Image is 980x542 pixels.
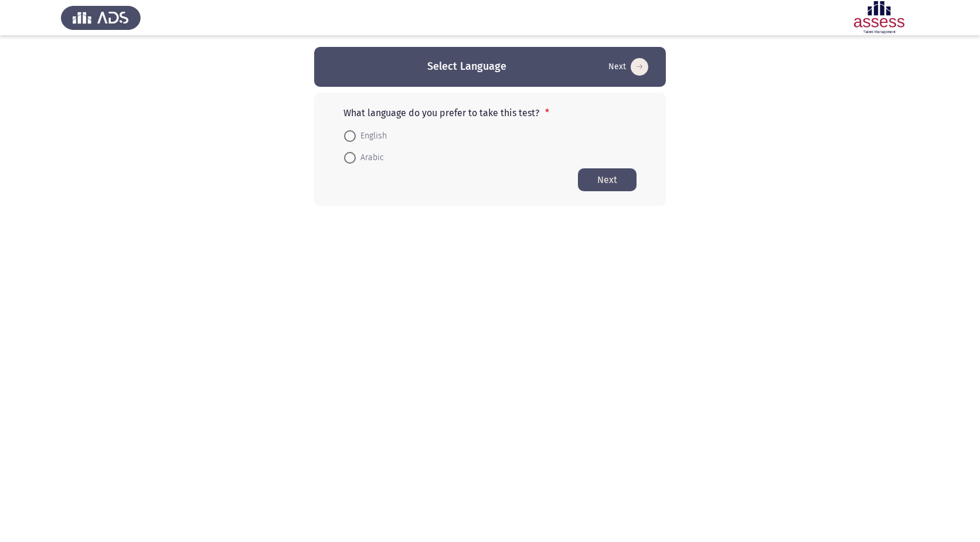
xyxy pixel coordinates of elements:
[839,1,919,34] img: Assessment logo of Emotional Intelligence Assessment - THL
[427,59,506,74] h3: Select Language
[343,107,637,118] p: What language do you prefer to take this test?
[61,1,141,34] img: Assess Talent Management logo
[578,168,637,191] button: Start assessment
[605,57,652,76] button: Start assessment
[356,151,384,165] span: Arabic
[356,129,387,143] span: English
